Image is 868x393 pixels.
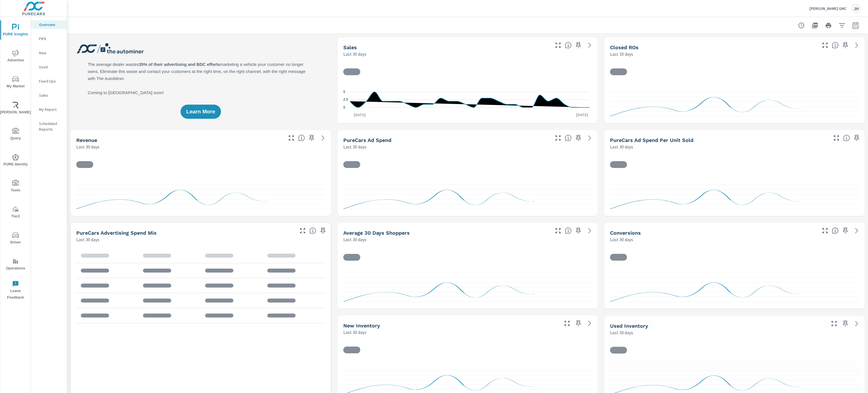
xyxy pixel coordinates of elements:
button: Make Fullscreen [830,319,839,328]
div: Sales [31,91,67,100]
h5: Revenue [76,137,97,143]
a: See more details in report [585,41,594,50]
span: A rolling 30 day total of daily Shoppers on the dealership website, averaged over the selected da... [565,227,572,234]
h5: PureCars Advertising Spend Mix [76,230,157,236]
span: This table looks at how you compare to the amount of budget you spend per channel as opposed to y... [309,227,316,234]
p: Fixed Ops [39,78,62,84]
span: Tools [2,180,29,194]
button: Make Fullscreen [287,133,296,142]
div: Scheduled Reports [31,119,67,133]
span: PURE Insights [2,24,29,38]
span: Save this to your personalized report [852,133,861,142]
span: My Market [2,76,29,90]
p: Last 30 days [343,51,366,57]
p: Sales [39,92,62,98]
h5: PureCars Ad Spend [343,137,391,143]
span: Learn More [186,109,215,114]
p: [DATE] [572,112,592,118]
button: "Export Report to PDF" [809,20,821,31]
p: New [39,50,62,56]
span: Save this to your personalized report [841,226,850,235]
span: Save this to your personalized report [574,226,583,235]
span: Save this to your personalized report [841,41,850,50]
h5: PureCars Ad Spend Per Unit Sold [610,137,693,143]
p: PIPA [39,36,62,42]
p: Used [39,64,62,70]
button: Make Fullscreen [298,226,307,235]
div: JH [851,3,861,14]
div: Used [31,63,67,71]
span: Average cost of advertising per each vehicle sold at the dealer over the selected date range. The... [843,135,850,141]
a: See more details in report [852,41,861,50]
a: See more details in report [585,319,594,328]
div: nav menu [0,17,31,303]
button: Learn More [181,105,221,119]
p: [PERSON_NAME] GMC [810,6,847,11]
p: My Report [39,107,62,112]
span: Save this to your personalized report [574,133,583,142]
span: Save this to your personalized report [574,41,583,50]
button: Make Fullscreen [832,133,841,142]
a: See more details in report [852,226,861,235]
span: Query [2,128,29,142]
button: Make Fullscreen [821,41,830,50]
h5: Used Inventory [610,323,648,329]
h5: Average 30 Days Shoppers [343,230,410,236]
span: The number of dealer-specified goals completed by a visitor. [Source: This data is provided by th... [832,227,839,234]
button: Print Report [823,20,834,31]
a: See more details in report [318,133,327,142]
text: 5 [343,90,345,94]
span: Save this to your personalized report [841,319,850,328]
span: Total sales revenue over the selected date range. [Source: This data is sourced from the dealer’s... [298,135,305,141]
span: [PERSON_NAME] [2,102,29,116]
p: Last 30 days [76,143,99,150]
button: Make Fullscreen [554,226,563,235]
span: Leave Feedback [2,280,29,301]
span: Number of vehicles sold by the dealership over the selected date range. [Source: This data is sou... [565,42,572,49]
p: Last 30 days [610,236,633,243]
span: Save this to your personalized report [307,133,316,142]
div: My Report [31,105,67,114]
button: Make Fullscreen [563,319,572,328]
span: Driver [2,232,29,246]
span: Tier2 [2,206,29,220]
p: Last 30 days [343,329,366,336]
span: Number of Repair Orders Closed by the selected dealership group over the selected time range. [So... [832,42,839,49]
div: New [31,49,67,57]
p: [DATE] [350,112,370,118]
span: Operations [2,258,29,272]
h5: Conversions [610,230,641,236]
button: Apply Filters [836,20,848,31]
a: See more details in report [585,226,594,235]
text: 2.5 [343,98,348,102]
span: Total cost of media for all PureCars channels for the selected dealership group over the selected... [565,135,572,141]
p: Overview [39,22,62,27]
h5: Sales [343,44,357,50]
button: Make Fullscreen [554,41,563,50]
a: See more details in report [585,133,594,142]
h5: New Inventory [343,323,380,329]
button: Make Fullscreen [821,226,830,235]
span: PURE Identity [2,154,29,168]
a: See more details in report [852,319,861,328]
p: Last 30 days [76,236,99,243]
text: 0 [343,105,345,109]
p: Last 30 days [610,143,633,150]
h5: Closed ROs [610,44,639,50]
div: Overview [31,20,67,29]
div: Fixed Ops [31,77,67,85]
span: Save this to your personalized report [318,226,327,235]
p: Scheduled Reports [39,121,62,132]
p: Last 30 days [610,51,633,57]
div: PIPA [31,34,67,43]
p: Last 30 days [343,236,366,243]
span: Advertise [2,50,29,64]
button: Make Fullscreen [554,133,563,142]
p: Last 30 days [343,143,366,150]
span: Save this to your personalized report [574,319,583,328]
p: Last 30 days [610,329,633,336]
button: Select Date Range [850,20,861,31]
